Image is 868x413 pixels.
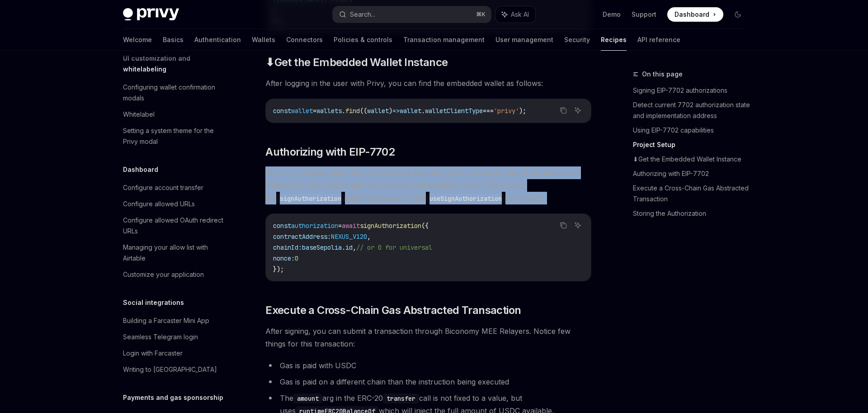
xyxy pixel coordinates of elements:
span: Execute a Cross-Chain Gas Abstracted Transaction [265,303,521,318]
span: => [392,107,400,115]
div: Login with Farcaster [123,348,183,359]
a: Writing to [GEOGRAPHIC_DATA] [116,361,231,378]
span: walletClientType [425,107,483,115]
span: Dashboard [675,10,709,19]
span: signAuthorization [360,222,421,230]
span: const [273,107,291,115]
a: Wallets [252,29,275,51]
div: Configuring wallet confirmation modals [123,82,226,104]
a: Demo [603,10,621,19]
span: After logging in the user with Privy, you can find the embedded wallet as follows: [265,77,591,90]
div: Whitelabel [123,109,155,120]
div: Configure allowed OAuth redirect URLs [123,215,226,237]
span: find [345,107,360,115]
button: Ask AI [572,104,584,116]
div: Managing your allow list with Airtable [123,242,226,264]
span: NEXUS_V120 [331,233,367,241]
button: Copy the contents from the code block [557,219,569,231]
span: nonce: [273,254,295,262]
span: ) [389,107,392,115]
span: ({ [421,222,429,230]
a: Project Setup [633,138,752,152]
span: === [483,107,494,115]
div: Configure account transfer [123,182,203,193]
span: Authorizing with EIP-7702 [265,145,395,159]
a: Authentication [194,29,241,51]
a: Support [632,10,656,19]
img: dark logo [123,8,179,21]
a: Dashboard [667,7,723,22]
a: Whitelabel [116,106,231,123]
a: Building a Farcaster Mini App [116,313,231,329]
span: 0 [295,254,298,262]
a: Security [564,29,590,51]
span: await [342,222,360,230]
a: Setting a system theme for the Privy modal [116,123,231,150]
div: Configure allowed URLs [123,199,195,209]
button: Ask AI [572,219,584,231]
a: Detect current 7702 authorization state and implementation address [633,98,752,123]
span: (( [360,107,367,115]
span: baseSepolia [302,243,342,252]
a: Storing the Authorization [633,206,752,221]
a: Managing your allow list with Airtable [116,239,231,266]
div: Seamless Telegram login [123,332,198,342]
span: ⌘ K [476,11,486,18]
h5: Dashboard [123,164,158,175]
h5: Payments and gas sponsorship [123,392,223,403]
button: Copy the contents from the code block [557,104,569,116]
span: wallet [400,107,421,115]
span: = [313,107,316,115]
span: contractAddress: [273,233,331,241]
button: Ask AI [495,6,535,23]
div: Customize your application [123,269,204,280]
span: wallet [291,107,313,115]
span: // or 0 for universal [356,243,432,252]
span: authorization [291,222,338,230]
button: Search...⌘K [333,6,491,23]
code: transfer [383,394,419,404]
span: wallet [367,107,389,115]
code: useSignAuthorization [426,194,505,204]
li: Gas is paid with USDC [265,359,591,372]
div: Search... [350,9,375,20]
span: , [367,233,371,241]
span: ); [519,107,526,115]
span: , [353,243,356,252]
a: Seamless Telegram login [116,329,231,345]
a: API reference [637,29,680,51]
span: . [342,243,345,252]
code: signAuthorization [276,194,345,204]
span: . [342,107,345,115]
span: After signing, you can submit a transaction through Biconomy MEE Relayers. Notice few things for ... [265,325,591,350]
span: ⬇Get the Embedded Wallet Instance [265,55,448,70]
a: Recipes [601,29,627,51]
div: Writing to [GEOGRAPHIC_DATA] [123,364,217,375]
a: ⬇Get the Embedded Wallet Instance [633,152,752,166]
a: Using EIP-7702 capabilities [633,123,752,138]
span: . [421,107,425,115]
a: Signing EIP-7702 authorizations [633,83,752,98]
a: Policies & controls [334,29,392,51]
span: }); [273,265,284,273]
h5: Social integrations [123,297,184,308]
span: id [345,243,353,252]
a: Authorizing with EIP-7702 [633,166,752,181]
a: Configure allowed OAuth redirect URLs [116,212,231,239]
span: 'privy' [494,107,519,115]
a: Customize your application [116,266,231,283]
a: Transaction management [403,29,485,51]
a: Configure account transfer [116,180,231,196]
span: = [338,222,342,230]
button: Toggle dark mode [731,7,745,22]
span: chainId: [273,243,302,252]
div: Building a Farcaster Mini App [123,315,209,326]
span: On this page [642,69,683,80]
li: Gas is paid on a different chain than the instruction being executed [265,375,591,388]
span: wallets [316,107,342,115]
a: Execute a Cross-Chain Gas Abstracted Transaction [633,181,752,206]
div: Setting a system theme for the Privy modal [123,125,226,147]
span: To install the Biconomy Nexus 1.2.0 smart account on the address of your Privy embedded wallet EO... [265,166,591,204]
a: Welcome [123,29,152,51]
a: Connectors [286,29,323,51]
